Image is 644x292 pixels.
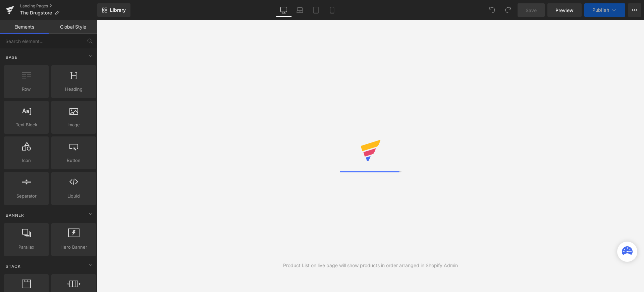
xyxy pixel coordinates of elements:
a: Mobile [324,3,340,17]
a: Desktop [276,3,292,17]
span: Text Block [6,121,47,128]
div: Product List on live page will show products in order arranged in Shopify Admin [283,262,458,269]
span: Publish [592,7,609,13]
span: Image [53,121,94,128]
button: Undo [485,3,499,17]
a: Global Style [49,20,97,34]
span: Banner [5,212,25,218]
span: Icon [6,157,47,164]
span: Button [53,157,94,164]
span: Liquid [53,193,94,200]
span: The Drugstore [20,10,52,15]
a: Laptop [292,3,308,17]
span: Parallax [6,244,47,251]
span: Library [110,7,126,13]
button: Publish [584,3,625,17]
span: Save [526,7,537,14]
span: Hero Banner [53,244,94,251]
span: Preview [555,7,574,14]
span: Row [6,86,47,93]
span: Base [5,54,18,60]
a: Landing Pages [20,3,97,9]
a: New Library [97,3,130,17]
a: Tablet [308,3,324,17]
button: Redo [501,3,515,17]
a: Preview [547,3,582,17]
button: More [628,3,641,17]
span: Separator [6,193,47,200]
span: Heading [53,86,94,93]
span: Stack [5,263,21,269]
